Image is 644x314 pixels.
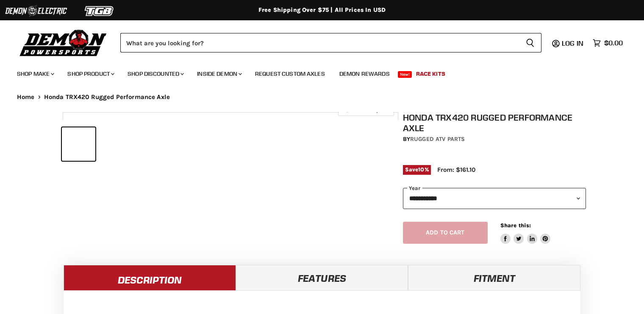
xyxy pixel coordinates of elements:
[333,65,396,83] a: Demon Rewards
[418,166,424,173] span: 10
[61,65,119,83] a: Shop Product
[519,33,541,52] button: Search
[4,3,68,19] img: Demon Electric Logo 2
[120,33,541,52] form: Product
[134,127,167,161] button: Honda TRX420 Rugged Performance Axle thumbnail
[120,33,519,52] input: Search
[17,94,35,101] a: Home
[410,135,465,143] a: Rugged ATV Parts
[98,127,131,161] button: Honda TRX420 Rugged Performance Axle thumbnail
[558,39,588,47] a: Log in
[11,65,59,83] a: Shop Make
[62,127,95,161] button: Honda TRX420 Rugged Performance Axle thumbnail
[249,65,331,83] a: Request Custom Axles
[403,188,586,209] select: year
[64,265,236,290] a: Description
[121,65,189,83] a: Shop Discounted
[500,222,531,229] span: Share this:
[68,3,131,19] img: TGB Logo 2
[342,107,389,113] span: Click to expand
[403,135,586,144] div: by
[236,265,408,290] a: Features
[191,65,247,83] a: Inside Demon
[437,166,475,174] span: From: $161.10
[11,62,621,83] ul: Main menu
[403,112,586,133] h1: Honda TRX420 Rugged Performance Axle
[408,265,580,290] a: Fitment
[562,39,583,47] span: Log in
[206,127,240,161] button: Honda TRX420 Rugged Performance Axle thumbnail
[398,71,412,78] span: New!
[170,127,203,161] button: Honda TRX420 Rugged Performance Axle thumbnail
[588,37,627,49] a: $0.00
[44,94,170,101] span: Honda TRX420 Rugged Performance Axle
[604,39,623,47] span: $0.00
[410,65,452,83] a: Race Kits
[500,222,551,244] aside: Share this:
[17,28,110,58] img: Demon Powersports
[403,165,431,174] span: Save %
